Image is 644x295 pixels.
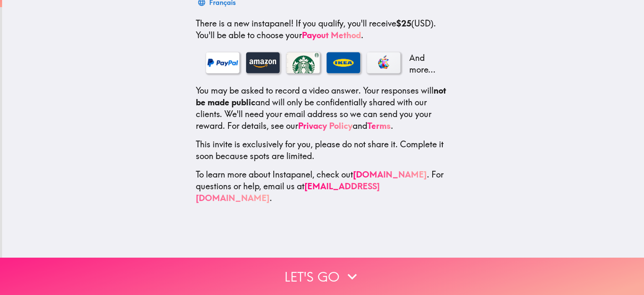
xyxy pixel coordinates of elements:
p: To learn more about Instapanel, check out . For questions or help, email us at . [196,168,451,204]
a: [DOMAIN_NAME] [353,169,427,179]
a: Privacy Policy [298,120,353,131]
p: You may be asked to record a video answer. Your responses will and will only be confidentially sh... [196,84,451,131]
p: This invite is exclusively for you, please do not share it. Complete it soon because spots are li... [196,138,451,162]
b: not be made public [196,85,446,107]
p: And more... [407,52,441,75]
span: There is a new instapanel! [196,18,293,28]
a: [EMAIL_ADDRESS][DOMAIN_NAME] [196,180,380,203]
a: Terms [367,120,391,131]
a: Payout Method [302,29,361,40]
p: If you qualify, you'll receive (USD) . You'll be able to choose your . [196,17,451,41]
b: $25 [396,18,411,28]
